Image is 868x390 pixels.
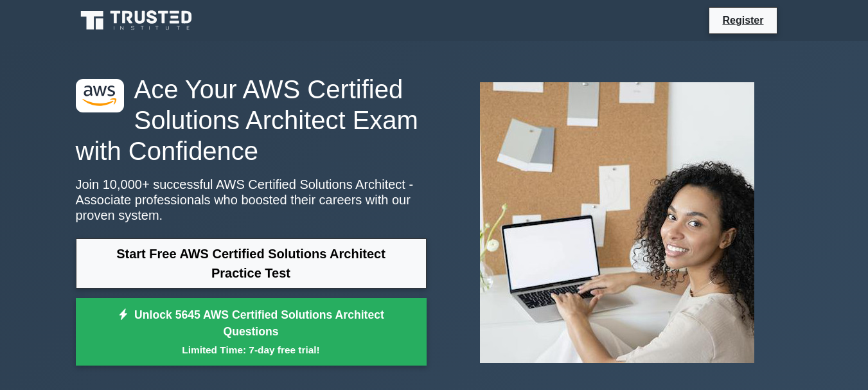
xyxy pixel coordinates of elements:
small: Limited Time: 7-day free trial! [92,342,411,357]
h1: Ace Your AWS Certified Solutions Architect Exam with Confidence [76,74,427,166]
a: Register [714,12,771,28]
p: Join 10,000+ successful AWS Certified Solutions Architect - Associate professionals who boosted t... [76,177,427,223]
a: Start Free AWS Certified Solutions Architect Practice Test [76,238,427,288]
a: Unlock 5645 AWS Certified Solutions Architect QuestionsLimited Time: 7-day free trial! [76,298,427,366]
